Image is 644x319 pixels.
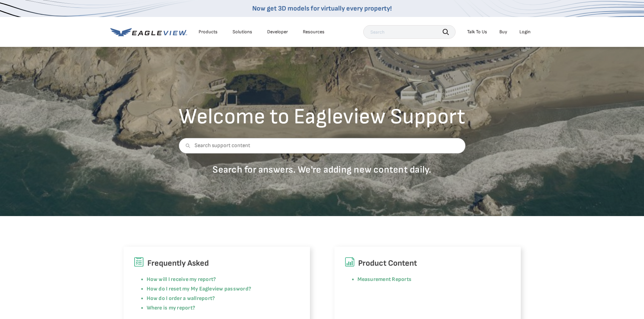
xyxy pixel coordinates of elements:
a: ? [212,295,215,302]
input: Search support content [179,138,465,154]
h6: Product Content [345,257,511,270]
a: report [197,295,212,302]
a: Measurement Reports [357,276,412,283]
div: Talk To Us [467,29,487,35]
a: How do I reset my My Eagleview password? [147,286,252,292]
a: How will I receive my report? [147,276,216,283]
a: How do I order a wall [147,295,197,302]
div: Resources [303,29,325,35]
input: Search [363,25,456,39]
a: Buy [499,29,507,35]
div: Products [199,29,218,35]
a: Developer [267,29,288,35]
div: Solutions [233,29,252,35]
div: Login [519,29,531,35]
a: Where is my report? [147,305,196,311]
h2: Welcome to Eagleview Support [179,106,465,128]
h6: Frequently Asked [134,257,300,270]
a: Now get 3D models for virtually every property! [252,4,392,13]
p: Search for answers. We're adding new content daily. [179,164,465,176]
